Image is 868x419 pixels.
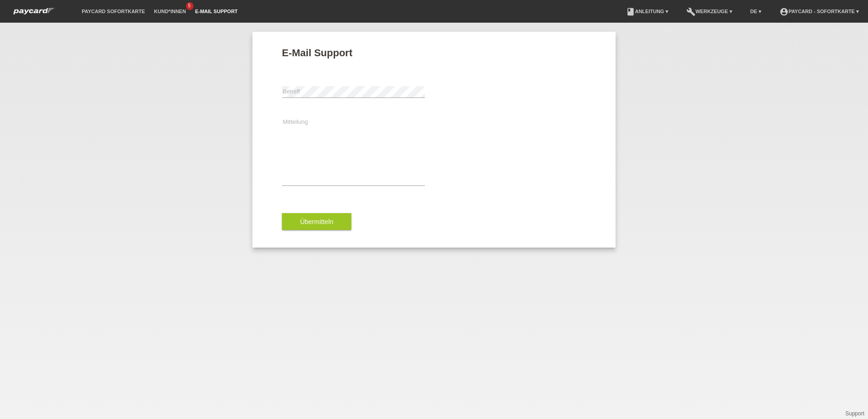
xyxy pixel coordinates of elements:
i: build [686,7,695,16]
a: paycard Sofortkarte [9,10,59,17]
a: DE ▾ [746,9,766,14]
h1: E-Mail Support [282,47,586,58]
a: E-Mail Support [191,9,242,14]
img: paycard Sofortkarte [9,6,59,16]
a: buildWerkzeuge ▾ [682,9,737,14]
a: paycard Sofortkarte [77,9,149,14]
span: 5 [186,2,193,10]
span: Übermitteln [300,218,333,225]
i: book [626,7,635,16]
i: account_circle [779,7,789,16]
a: Support [845,410,864,417]
a: account_circlepaycard - Sofortkarte ▾ [775,9,863,14]
button: Übermitteln [282,213,351,230]
a: Kund*innen [149,9,190,14]
a: bookAnleitung ▾ [621,9,673,14]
